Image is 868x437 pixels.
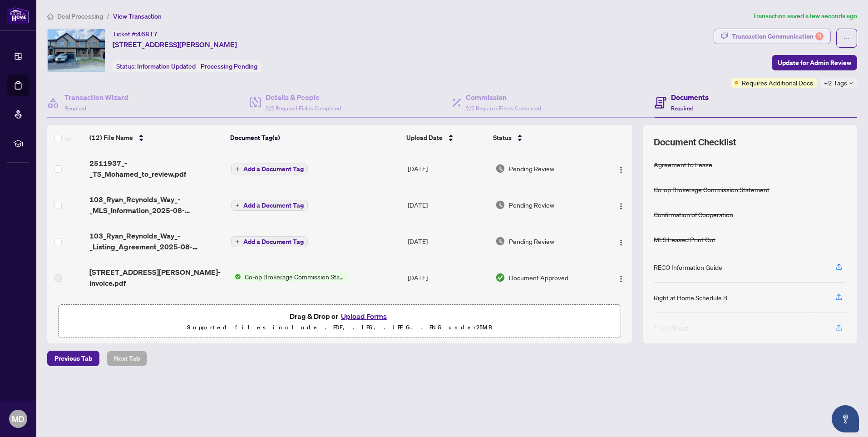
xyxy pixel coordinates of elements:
span: 103_Ryan_Reynolds_Way_-_Listing_Agreement_2025-08-10_13_24_13.pdf [89,230,224,252]
span: down [849,81,853,85]
span: Add a Document Tag [243,238,304,245]
span: Pending Review [509,200,554,210]
div: Co-op Brokerage Commission Statement [654,184,769,194]
img: logo [7,7,29,24]
img: Logo [617,166,625,174]
span: 2/2 Required Fields Completed [466,105,541,112]
span: +2 Tags [824,78,847,88]
span: Status [493,133,512,143]
span: Add a Document Tag [243,166,304,172]
button: Update for Admin Review [772,55,857,70]
button: Upload Forms [338,310,390,322]
span: Deal Processing [57,12,103,20]
span: Previous Tab [54,351,92,366]
li: / [107,11,109,21]
img: Document Status [495,164,505,174]
div: RECO Information Guide [654,262,722,272]
button: Logo [614,234,628,248]
button: Status IconCo-op Brokerage Commission Statement [231,272,349,282]
img: Logo [617,203,625,210]
span: home [47,13,54,20]
span: Requires Additional Docs [742,78,813,88]
td: [DATE] [404,150,492,187]
span: Co-op Brokerage Commission Statement [241,272,349,282]
td: [DATE] [404,223,492,259]
td: [DATE] [404,296,492,332]
span: Required [671,105,693,112]
img: IMG-X12309677_1.jpg [48,29,105,72]
div: Confirmation of Cooperation [654,209,733,219]
img: Logo [617,239,625,246]
th: (12) File Name [86,125,227,150]
img: Document Status [495,236,505,246]
button: Add a Document Tag [231,164,308,174]
span: [STREET_ADDRESS][PERSON_NAME] [113,39,237,50]
span: Pending Review [509,164,554,174]
button: Add a Document Tag [231,199,308,211]
div: Agreement to Lease [654,159,712,169]
button: Logo [614,270,628,285]
span: plus [235,167,240,171]
div: Transaction Communication [732,29,824,44]
div: 5 [815,32,824,40]
th: Status [489,125,598,150]
th: Document Tag(s) [227,125,403,150]
button: Logo [614,198,628,212]
div: Status: [113,60,261,72]
span: Document Checklist [654,136,736,149]
span: Drag & Drop orUpload FormsSupported files include .PDF, .JPG, .JPEG, .PNG under25MB [59,305,621,338]
button: Next Tab [107,351,147,366]
span: (12) File Name [89,133,133,143]
div: Ticket #: [113,29,158,39]
span: Upload Date [406,133,443,143]
img: Document Status [495,273,505,283]
th: Upload Date [403,125,490,150]
span: [STREET_ADDRESS][PERSON_NAME]- invoice.pdf [89,267,224,288]
div: Right at Home Schedule B [654,293,727,303]
img: Logo [617,275,625,283]
span: Document Approved [509,273,568,283]
h4: Commission [466,92,541,103]
span: Update for Admin Review [778,55,851,70]
h4: Details & People [266,92,341,103]
span: 2/2 Required Fields Completed [266,105,341,112]
h4: Transaction Wizard [64,92,128,103]
button: Add a Document Tag [231,236,308,247]
span: 46817 [137,30,158,38]
button: Open asap [832,405,859,432]
h4: Documents [671,92,709,103]
span: ellipsis [843,35,850,41]
span: Drag & Drop or [290,310,390,322]
span: Pending Review [509,236,554,246]
td: [DATE] [404,259,492,296]
img: Document Status [495,200,505,210]
span: 103_Ryan_Reynolds_Way_-_MLS_Information_2025-08-10_13_20_47.pdf [89,194,224,216]
div: MLS Leased Print Out [654,234,715,244]
button: Logo [614,161,628,176]
span: MD [12,412,25,425]
p: Supported files include .PDF, .JPG, .JPEG, .PNG under 25 MB [64,322,615,333]
button: Transaction Communication5 [714,29,831,44]
button: Previous Tab [47,351,99,366]
span: plus [235,239,240,244]
img: Status Icon [231,272,241,282]
button: Add a Document Tag [231,236,308,248]
span: Required [64,105,86,112]
span: 2511937_-_TS_Mohamed_to_review.pdf [89,158,224,179]
button: Add a Document Tag [231,200,308,211]
article: Transaction saved a few seconds ago [753,11,857,21]
span: Information Updated - Processing Pending [137,62,257,70]
span: View Transaction [113,12,162,20]
span: plus [235,203,240,208]
span: Add a Document Tag [243,202,304,209]
td: [DATE] [404,187,492,223]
